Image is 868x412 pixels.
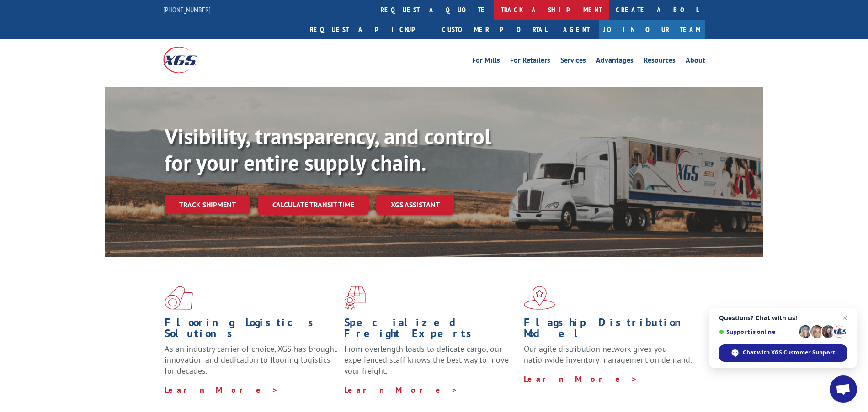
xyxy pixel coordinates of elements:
[554,20,599,39] a: Agent
[560,57,586,67] a: Services
[524,343,692,365] span: Our agile distribution network gives you nationwide inventory management on demand.
[719,328,796,335] span: Support is online
[510,57,550,67] a: For Retailers
[524,317,697,343] h1: Flagship Distribution Model
[686,57,705,67] a: About
[163,5,211,14] a: [PHONE_NUMBER]
[719,314,847,322] span: Questions? Chat with us!
[344,385,458,395] a: Learn More >
[258,195,369,215] a: Calculate transit time
[165,286,193,310] img: xgs-icon-total-supply-chain-intelligence-red
[644,57,676,67] a: Resources
[344,286,366,310] img: xgs-icon-focused-on-flooring-red
[165,195,250,214] a: Track shipment
[165,343,337,376] span: As an industry carrier of choice, XGS has brought innovation and dedication to flooring logistics...
[599,20,705,39] a: Join Our Team
[719,344,847,362] div: Chat with XGS Customer Support
[472,57,500,67] a: For Mills
[165,385,278,395] a: Learn More >
[165,317,337,343] h1: Flooring Logistics Solutions
[743,349,835,357] span: Chat with XGS Customer Support
[830,375,857,403] div: Open chat
[524,286,555,310] img: xgs-icon-flagship-distribution-model-red
[596,57,634,67] a: Advantages
[165,122,491,177] b: Visibility, transparency, and control for your entire supply chain.
[376,195,454,215] a: XGS ASSISTANT
[435,20,554,39] a: Customer Portal
[344,317,517,343] h1: Specialized Freight Experts
[524,374,638,384] a: Learn More >
[344,343,517,384] p: From overlength loads to delicate cargo, our experienced staff knows the best way to move your fr...
[839,312,850,323] span: Close chat
[303,20,435,39] a: Request a pickup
